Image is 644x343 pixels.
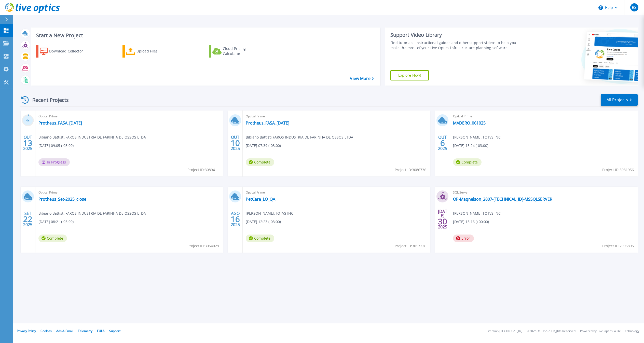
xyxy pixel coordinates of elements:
[20,94,76,106] div: Recent Projects
[78,329,92,333] a: Telemetry
[601,94,638,106] a: All Projects
[246,219,281,225] span: [DATE] 12:23 (-03:00)
[23,217,32,221] span: 22
[453,114,634,119] span: Optical Prime
[440,141,445,145] span: 6
[390,32,521,38] div: Support Video Library
[453,143,488,148] span: [DATE] 15:24 (-03:00)
[632,5,637,9] span: RS
[109,329,120,333] a: Support
[580,330,639,333] li: Powered by Live Optics, a Dell Technology
[38,211,146,216] span: Bibiano Battisti , FAROS INDUSTRIA DE FARINHA DE OSSOS LTDA
[438,210,447,228] div: [DATE] 2025
[453,190,634,195] span: SQL Server
[38,158,70,166] span: In Progress
[246,190,427,195] span: Optical Prime
[453,120,486,126] a: MADERO_061025
[187,167,219,173] span: Project ID: 3089411
[453,197,552,202] a: OP-Maqnelson_2807-[TECHNICAL_ID]-MSSQLSERVER
[122,45,179,58] a: Upload Files
[395,167,426,173] span: Project ID: 3086736
[453,158,482,166] span: Complete
[38,114,220,119] span: Optical Prime
[22,118,34,124] h3: 4
[230,134,240,152] div: OUT 2025
[602,243,634,249] span: Project ID: 2995895
[38,190,220,195] span: Optical Prime
[390,40,521,50] div: Find tutorials, instructional guides and other support videos to help you make the most of your L...
[246,158,274,166] span: Complete
[231,217,240,221] span: 16
[453,211,501,216] span: [PERSON_NAME] , TOTVS INC
[230,210,240,228] div: AGO 2025
[28,119,30,122] span: %
[38,235,67,242] span: Complete
[453,219,489,225] span: [DATE] 13:16 (+00:00)
[246,134,353,140] span: Bibiano Battisti , FAROS INDUSTRIA DE FARINHA DE OSSOS LTDA
[38,134,146,140] span: Bibiano Battisti , FAROS INDUSTRIA DE FARINHA DE OSSOS LTDA
[97,329,105,333] a: EULA
[231,141,240,145] span: 10
[438,219,447,224] span: 30
[390,70,429,80] a: Explore Now!
[246,235,274,242] span: Complete
[38,120,82,126] a: Protheus_FASA_[DATE]
[36,45,93,58] a: Download Collector
[187,243,219,249] span: Project ID: 3064029
[209,45,266,58] a: Cloud Pricing Calculator
[49,46,90,56] div: Download Collector
[395,243,426,249] span: Project ID: 3017226
[136,46,177,56] div: Upload Files
[488,330,522,333] li: Version: [TECHNICAL_ID]
[223,46,264,56] div: Cloud Pricing Calculator
[246,120,289,126] a: Protheus_FASA_[DATE]
[17,329,36,333] a: Privacy Policy
[38,143,74,148] span: [DATE] 09:05 (-03:00)
[246,143,281,148] span: [DATE] 07:39 (-03:00)
[350,76,374,81] a: View More
[23,141,32,145] span: 13
[438,134,447,152] div: OUT 2025
[453,235,474,242] span: Error
[23,210,33,228] div: SET 2025
[246,114,427,119] span: Optical Prime
[38,219,74,225] span: [DATE] 08:21 (-03:00)
[36,33,374,38] h3: Start a New Project
[38,197,86,202] a: Protheus_Set-2025_close
[527,330,576,333] li: © 2025 Dell Inc. All Rights Reserved
[23,134,33,152] div: OUT 2025
[56,329,73,333] a: Ads & Email
[40,329,52,333] a: Cookies
[246,197,275,202] a: PetCare_LO_QA
[602,167,634,173] span: Project ID: 3081956
[453,134,501,140] span: [PERSON_NAME] , TOTVS INC
[246,211,293,216] span: [PERSON_NAME] , TOTVS INC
